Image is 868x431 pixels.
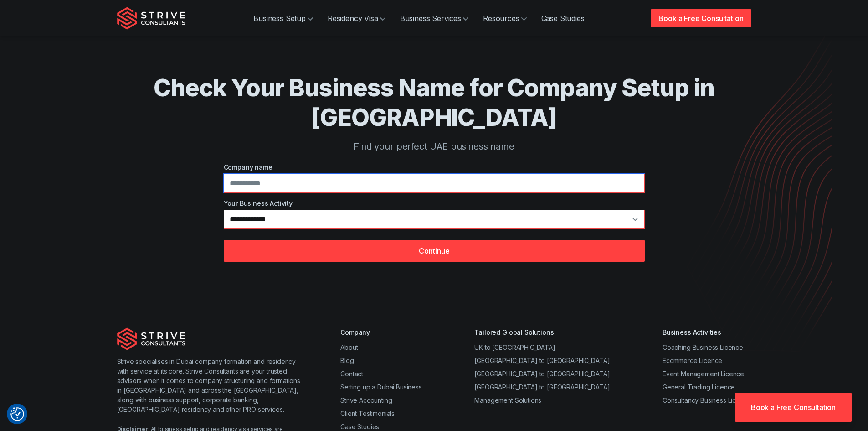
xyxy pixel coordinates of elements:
a: Business Services [393,9,476,27]
div: Tailored Global Solutions [474,327,610,337]
a: Consultancy Business Licence [663,396,751,404]
a: Strive Accounting [340,396,392,404]
a: [GEOGRAPHIC_DATA] to [GEOGRAPHIC_DATA] [474,383,610,391]
a: Case Studies [340,423,379,431]
a: Coaching Business Licence [663,343,743,351]
img: Strive Consultants [117,7,185,30]
a: Event Management Licence [663,370,744,378]
a: General Trading Licence [663,383,735,391]
a: Client Testimonials [340,410,395,417]
p: Strive specialises in Dubai company formation and residency with service at its core. Strive Cons... [117,357,304,414]
a: Resources [476,9,534,27]
a: Book a Free Consultation [651,9,751,27]
label: Your Business Activity [224,198,645,208]
a: Blog [340,357,354,364]
a: UK to [GEOGRAPHIC_DATA] [474,343,555,351]
a: About [340,343,358,351]
a: Management Solutions [474,396,541,404]
a: Case Studies [534,9,592,27]
img: Strive Consultants [117,327,185,350]
p: Find your perfect UAE business name [154,140,715,153]
button: Consent Preferences [10,407,24,421]
a: Setting up a Dubai Business [340,383,422,391]
a: Residency Visa [320,9,393,27]
button: Continue [224,240,645,262]
a: [GEOGRAPHIC_DATA] to [GEOGRAPHIC_DATA] [474,370,610,378]
img: Revisit consent button [10,407,24,421]
a: Business Setup [246,9,320,27]
a: Ecommerce Licence [663,357,722,364]
a: Contact [340,370,363,378]
h1: Check Your Business Name for Company Setup in [GEOGRAPHIC_DATA] [154,73,715,132]
a: Book a Free Consultation [735,393,852,422]
div: Company [340,327,422,337]
a: [GEOGRAPHIC_DATA] to [GEOGRAPHIC_DATA] [474,357,610,364]
label: Company name [224,162,645,172]
div: Business Activities [663,327,751,337]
